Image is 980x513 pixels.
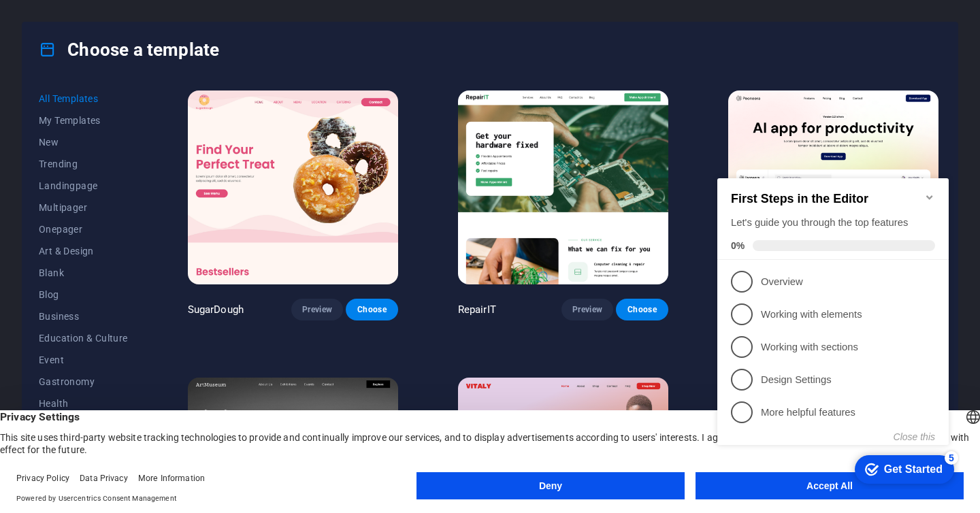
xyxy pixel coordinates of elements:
img: SugarDough [188,90,398,284]
span: Blank [39,267,128,278]
button: Choose [616,299,668,320]
button: Health [39,393,128,414]
span: Preview [572,304,602,315]
h4: Choose a template [39,39,219,61]
span: Trending [39,159,128,169]
span: Art & Design [39,246,128,256]
button: Event [39,349,128,371]
button: Close this [182,273,223,284]
p: Working with elements [49,149,212,163]
li: Design Settings [5,205,237,237]
button: Education & Culture [39,327,128,349]
h2: First Steps in the Editor [19,33,223,48]
div: Get Started [172,305,231,317]
span: Multipager [39,202,128,213]
span: Education & Culture [39,333,128,344]
p: Design Settings [49,214,212,229]
button: Choose [346,299,397,320]
span: Health [39,398,128,409]
li: Overview [5,107,237,139]
button: Onepager [39,218,128,240]
div: Get Started 5 items remaining, 0% complete [143,297,242,325]
div: Minimize checklist [212,33,223,44]
p: More helpful features [49,247,212,261]
button: Blog [39,284,128,305]
button: Trending [39,153,128,175]
span: Blog [39,289,128,300]
button: Business [39,305,128,327]
button: All Templates [39,88,128,110]
span: Gastronomy [39,376,128,387]
span: Event [39,354,128,365]
span: New [39,137,128,148]
span: Choose [627,304,657,315]
p: Overview [49,116,212,131]
p: SugarDough [188,303,244,316]
img: RepairIT [458,90,668,284]
span: All Templates [39,93,128,104]
p: RepairIT [458,303,496,316]
img: Peoneera [728,90,938,284]
button: Landingpage [39,175,128,197]
button: Preview [291,299,343,320]
span: Choose [357,304,387,315]
button: My Templates [39,110,128,131]
button: Blank [39,262,128,284]
li: Working with elements [5,139,237,172]
span: Business [39,311,128,322]
span: Onepager [39,224,128,235]
span: Landingpage [39,180,128,191]
li: More helpful features [5,237,237,270]
div: Let's guide you through the top features [19,57,223,71]
button: New [39,131,128,153]
span: My Templates [39,115,128,126]
div: 5 [233,293,246,306]
button: Art & Design [39,240,128,262]
button: Preview [561,299,613,320]
span: Preview [302,304,332,315]
span: 0% [19,82,41,93]
li: Working with sections [5,172,237,205]
button: Multipager [39,197,128,218]
p: Working with sections [49,182,212,196]
button: Gastronomy [39,371,128,393]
